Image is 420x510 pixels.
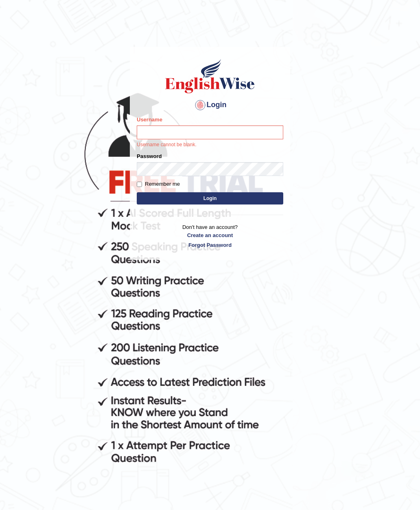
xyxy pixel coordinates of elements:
p: Don't have an account? [137,223,283,248]
p: Username cannot be blank. [137,141,283,149]
a: Forgot Password [137,241,283,249]
h4: Login [137,99,283,112]
label: Remember me [137,180,180,188]
input: Remember me [137,182,142,187]
label: Username [137,116,162,123]
label: Password [137,152,162,160]
a: Create an account [137,231,283,239]
button: Login [137,192,283,204]
img: Logo of English Wise sign in for intelligent practice with AI [164,58,256,95]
